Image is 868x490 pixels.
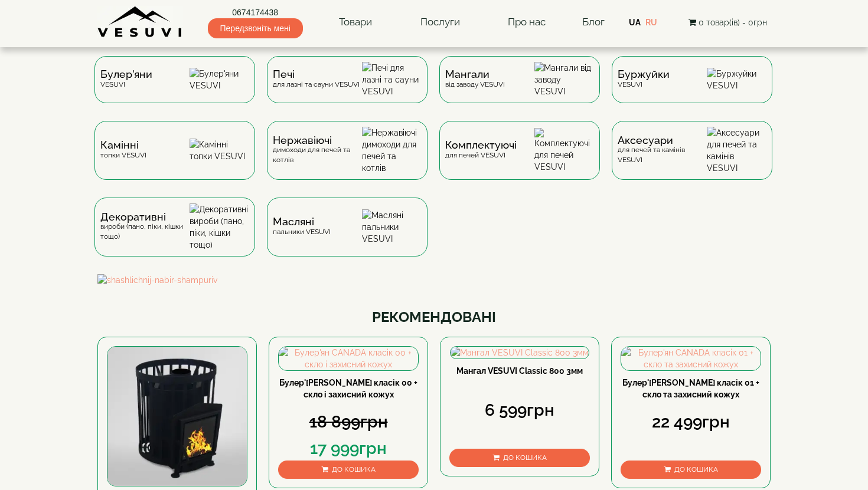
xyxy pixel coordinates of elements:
div: VESUVI [618,70,670,89]
a: UA [629,18,641,27]
span: Декоративні [100,212,190,222]
button: До кошика [621,461,761,479]
a: Комплектуючідля печей VESUVI Комплектуючі для печей VESUVI [433,121,606,198]
a: Аксесуаридля печей та камінів VESUVI Аксесуари для печей та камінів VESUVI [606,121,778,198]
a: Мангаливід заводу VESUVI Мангали від заводу VESUVI [433,56,606,121]
span: Масляні [273,217,331,226]
div: 6 599грн [449,399,590,422]
span: До кошика [332,465,376,473]
span: Комплектуючі [445,140,517,150]
div: топки VESUVI [100,140,146,160]
img: Камінні топки VESUVI [190,139,249,162]
a: RU [645,18,657,27]
span: Буржуйки [618,70,670,79]
img: Комплектуючі для печей VESUVI [534,128,594,173]
img: shashlichnij-nabir-shampuriv [97,274,771,286]
span: Передзвоніть мені [208,18,303,38]
a: Блог [582,16,605,28]
img: Буржуйки VESUVI [707,68,766,91]
div: 18 899грн [278,410,419,434]
span: Булер'яни [100,70,152,79]
img: Масляні пальники VESUVI [362,209,422,245]
a: Печідля лазні та сауни VESUVI Печі для лазні та сауни VESUVI [261,56,433,121]
button: До кошика [278,461,419,479]
img: Нержавіючі димоходи для печей та котлів [362,127,422,174]
div: димоходи для печей та котлів [273,136,362,165]
img: Печі для лазні та сауни VESUVI [362,62,422,97]
span: До кошика [674,465,718,473]
div: пальники VESUVI [273,217,331,236]
a: Булер'[PERSON_NAME] класік 00 + скло і захисний кожух [279,378,417,399]
a: Булер'яниVESUVI Булер'яни VESUVI [89,56,261,121]
a: Булер'[PERSON_NAME] класік 01 + скло та захисний кожух [622,378,759,399]
span: Печі [273,70,360,79]
a: Каміннітопки VESUVI Камінні топки VESUVI [89,121,261,198]
a: Нержавіючідимоходи для печей та котлів Нержавіючі димоходи для печей та котлів [261,121,433,198]
a: Товари [327,9,384,36]
img: Піч для лазні Бочка 15 м³ без виносу, дверцята 315*315, зі склом [107,347,247,486]
button: До кошика [449,449,590,467]
a: Декоративнівироби (пано, піки, кішки тощо) Декоративні вироби (пано, піки, кішки тощо) [89,198,261,274]
span: 0 товар(ів) - 0грн [699,18,767,27]
div: 22 499грн [621,410,761,434]
a: 0674174438 [208,6,303,18]
span: Камінні [100,140,146,150]
div: 17 999грн [278,437,419,461]
div: від заводу VESUVI [445,70,505,89]
span: Нержавіючі [273,136,362,145]
img: Мангал VESUVI Classic 800 3мм [451,347,589,359]
img: Декоративні вироби (пано, піки, кішки тощо) [190,203,249,251]
div: для лазні та сауни VESUVI [273,70,360,89]
img: Аксесуари для печей та камінів VESUVI [707,127,766,174]
button: 0 товар(ів) - 0грн [685,16,771,29]
a: Масляніпальники VESUVI Масляні пальники VESUVI [261,198,433,274]
span: До кошика [503,453,547,462]
span: Мангали [445,70,505,79]
img: Булер'ян CANADA класік 00 + скло і захисний кожух [279,347,418,370]
img: Булер'яни VESUVI [190,68,249,91]
a: Про нас [496,9,557,36]
img: Булер'ян CANADA класік 01 + скло та захисний кожух [621,347,761,370]
img: Мангали від заводу VESUVI [534,62,594,97]
a: БуржуйкиVESUVI Буржуйки VESUVI [606,56,778,121]
div: для печей та камінів VESUVI [618,136,707,165]
a: Мангал VESUVI Classic 800 3мм [456,366,583,376]
a: Послуги [409,9,472,36]
div: вироби (пано, піки, кішки тощо) [100,212,190,242]
div: VESUVI [100,70,152,89]
span: Аксесуари [618,136,707,145]
div: для печей VESUVI [445,140,517,160]
img: Завод VESUVI [97,6,183,38]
